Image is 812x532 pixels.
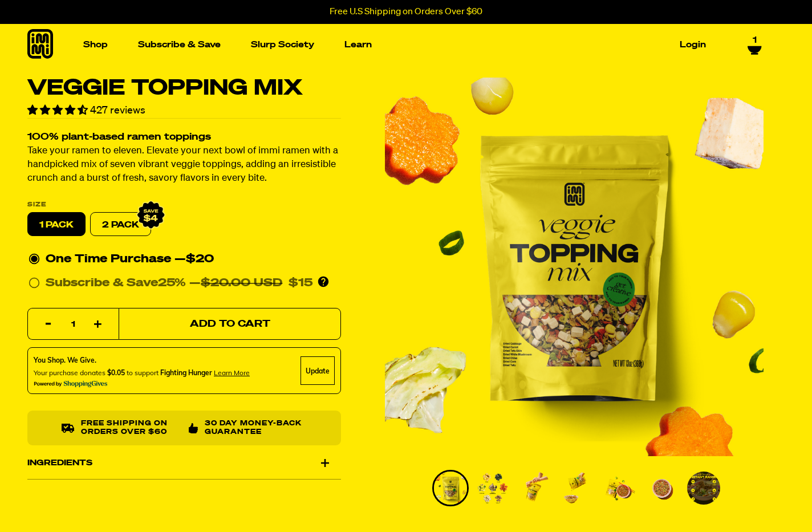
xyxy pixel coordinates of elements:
[385,470,764,506] div: PDP main carousel thumbnails
[35,309,112,341] input: quantity
[158,278,186,289] span: 25%
[432,470,469,506] li: Go to slide 1
[201,278,282,289] del: $20.00 USD
[46,274,186,293] div: Subscribe & Save
[34,356,250,366] div: You Shop. We Give.
[645,472,678,505] img: Veggie Topping Mix
[748,34,762,54] a: 1
[685,470,722,506] li: Go to slide 7
[90,213,151,237] label: 2 PACK
[643,470,680,506] li: Go to slide 6
[160,369,212,377] span: Fighting Hunger
[90,105,145,116] span: 427 reviews
[29,250,340,269] div: One Time Purchase
[385,78,764,456] li: 1 of 7
[27,202,341,208] label: Size
[27,213,86,237] label: 1 PACK
[434,472,467,505] img: Veggie Topping Mix
[34,369,105,377] span: Your purchase donates
[518,472,551,505] img: Veggie Topping Mix
[246,36,319,54] a: Slurp Society
[189,274,312,293] div: —
[289,278,312,289] span: $15
[27,447,341,479] div: Ingredients
[186,254,214,265] span: $20
[603,472,636,505] img: Veggie Topping Mix
[205,420,307,437] p: 30 Day Money-Back Guarantee
[340,36,376,54] a: Learn
[34,381,108,388] img: Powered By ShoppingGives
[127,369,159,377] span: to support
[517,470,553,506] li: Go to slide 3
[301,357,335,385] div: Update Cause Button
[385,78,764,456] img: Veggie Topping Mix
[601,470,638,506] li: Go to slide 5
[753,34,757,44] span: 1
[107,369,125,377] span: $0.05
[81,420,180,437] p: Free shipping on orders over $60
[27,133,341,143] h2: 100% plant-based ramen toppings
[476,472,509,505] img: Veggie Topping Mix
[79,24,710,66] nav: Main navigation
[174,250,214,269] div: —
[190,319,270,329] span: Add to Cart
[385,78,764,456] div: PDP main carousel
[214,369,250,377] span: Learn more about donating
[133,36,225,54] a: Subscribe & Save
[559,470,595,506] li: Go to slide 4
[330,7,482,17] p: Free U.S Shipping on Orders Over $60
[27,145,341,186] p: Take your ramen to eleven. Elevate your next bowl of immi ramen with a handpicked mix of seven vi...
[474,470,511,506] li: Go to slide 2
[27,105,90,116] span: 4.36 stars
[27,78,341,99] h1: Veggie Topping Mix
[119,308,341,340] button: Add to Cart
[561,472,594,505] img: Veggie Topping Mix
[79,36,112,54] a: Shop
[675,36,710,54] a: Login
[687,472,720,505] img: Veggie Topping Mix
